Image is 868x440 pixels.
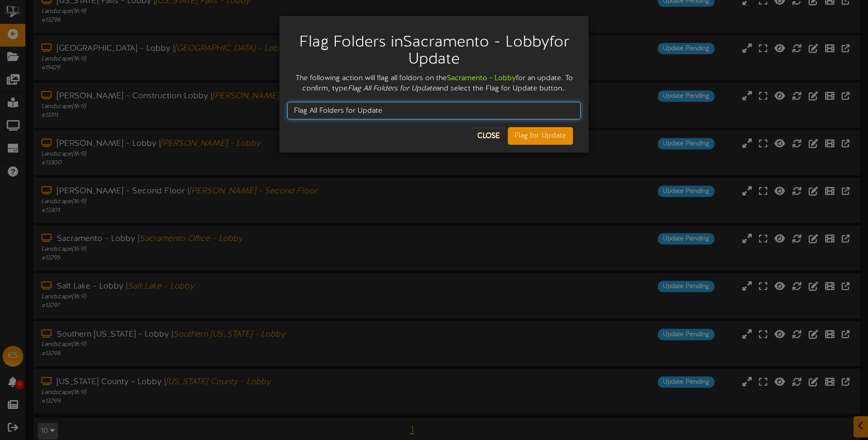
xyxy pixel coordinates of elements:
[348,85,436,93] i: Flag All Folders for Update
[447,74,516,82] strong: Sacramento - Lobby
[295,34,573,68] h2: Flag Folders in Sacramento - Lobby for Update
[471,128,506,144] button: Close
[287,102,581,119] input: Flag All Folders for Update
[287,73,581,94] div: The following action will flag all foldors on the for an update. To confirm, type and select the ...
[508,127,573,145] button: Flag for Update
